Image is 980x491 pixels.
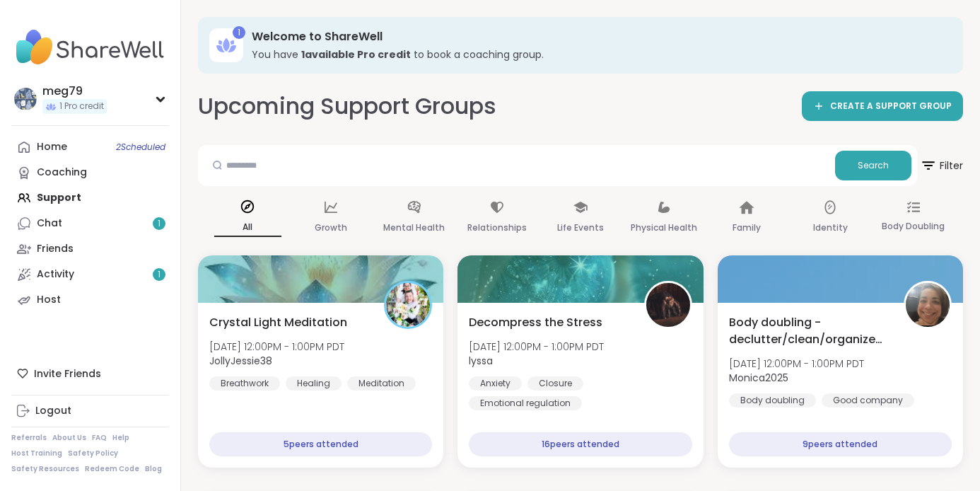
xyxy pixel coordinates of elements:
[646,283,690,327] img: lyssa
[858,159,889,172] span: Search
[233,26,245,39] div: 1
[112,433,129,443] a: Help
[209,376,280,391] div: Breathwork
[315,219,347,236] p: Growth
[11,236,169,262] a: Friends
[11,134,169,160] a: Home2Scheduled
[835,151,911,180] button: Search
[467,219,527,236] p: Relationships
[830,100,952,112] span: CREATE A SUPPORT GROUP
[85,464,139,474] a: Redeem Code
[37,166,87,180] div: Coaching
[729,314,888,348] span: Body doubling - declutter/clean/organize with me
[68,449,118,458] a: Safety Policy
[11,23,169,72] img: ShareWell Nav Logo
[209,314,347,331] span: Crystal Light Meditation
[214,219,281,237] p: All
[209,432,432,456] div: 5 peers attended
[158,269,161,281] span: 1
[386,283,430,327] img: JollyJessie38
[469,314,602,331] span: Decompress the Stress
[729,371,788,385] b: Monica2025
[252,47,943,62] h3: You have to book a coaching group.
[42,83,107,99] div: meg79
[11,449,62,458] a: Host Training
[469,340,604,354] span: [DATE] 12:00PM - 1:00PM PDT
[209,340,344,354] span: [DATE] 12:00PM - 1:00PM PDT
[469,354,493,368] b: lyssa
[729,357,864,371] span: [DATE] 12:00PM - 1:00PM PDT
[11,464,79,474] a: Safety Resources
[11,361,169,386] div: Invite Friends
[145,464,162,474] a: Blog
[116,141,165,153] span: 2 Scheduled
[52,433,86,443] a: About Us
[729,432,952,456] div: 9 peers attended
[286,376,342,391] div: Healing
[906,283,950,327] img: Monica2025
[209,354,272,368] b: JollyJessie38
[11,160,169,185] a: Coaching
[92,433,107,443] a: FAQ
[631,219,697,236] p: Physical Health
[729,393,816,408] div: Body doubling
[822,393,914,408] div: Good company
[59,100,104,112] span: 1 Pro credit
[469,432,692,456] div: 16 peers attended
[383,219,445,236] p: Mental Health
[733,219,761,236] p: Family
[37,293,61,307] div: Host
[11,398,169,424] a: Logout
[11,287,169,313] a: Host
[37,267,74,282] div: Activity
[882,218,945,235] p: Body Doubling
[469,396,582,410] div: Emotional regulation
[158,218,161,230] span: 1
[11,433,47,443] a: Referrals
[35,404,71,418] div: Logout
[527,376,583,391] div: Closure
[557,219,604,236] p: Life Events
[920,149,963,183] span: Filter
[11,262,169,287] a: Activity1
[301,47,411,62] b: 1 available Pro credit
[469,376,522,391] div: Anxiety
[37,242,74,256] div: Friends
[11,211,169,236] a: Chat1
[347,376,416,391] div: Meditation
[920,145,963,186] button: Filter
[813,219,848,236] p: Identity
[198,91,496,122] h2: Upcoming Support Groups
[14,88,37,110] img: meg79
[37,140,67,154] div: Home
[37,216,62,231] div: Chat
[252,29,943,45] h3: Welcome to ShareWell
[802,91,963,121] a: CREATE A SUPPORT GROUP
